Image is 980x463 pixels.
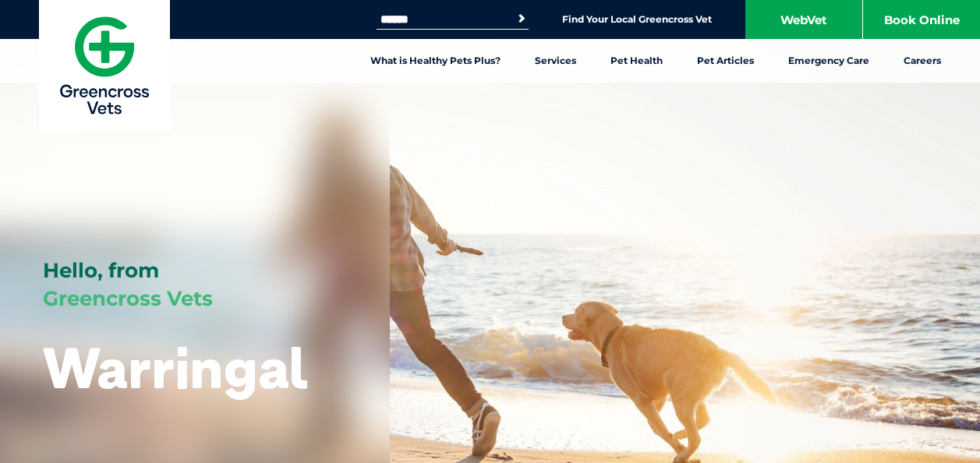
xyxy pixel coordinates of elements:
button: Search [514,11,529,27]
a: Services [518,39,593,83]
a: Pet Health [593,39,680,83]
a: Pet Articles [680,39,771,83]
span: Greencross Vets [43,286,213,311]
h1: Warringal [43,337,308,398]
a: What is Healthy Pets Plus? [353,39,518,83]
a: Emergency Care [771,39,886,83]
a: Find Your Local Greencross Vet [562,13,712,26]
a: Careers [886,39,958,83]
span: Hello, from [43,258,159,283]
